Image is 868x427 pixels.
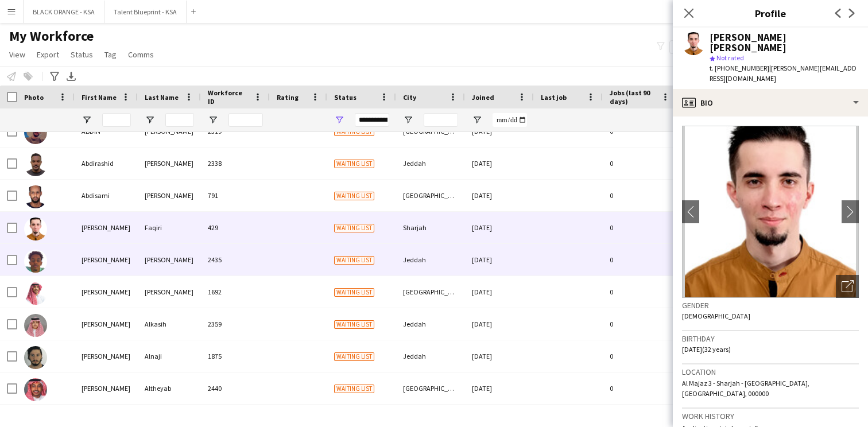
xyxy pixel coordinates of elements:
span: Waiting list [334,160,374,168]
span: Tag [104,49,117,60]
div: 0 [603,276,677,308]
button: Talent Blueprint - KSA [104,1,187,23]
div: 791 [201,180,270,211]
div: [GEOGRAPHIC_DATA] [396,180,465,211]
span: Workforce ID [208,88,249,106]
div: Abdirashid [75,147,138,179]
div: [PERSON_NAME] [138,147,201,179]
div: 0 [603,212,677,243]
span: Last Name [145,93,179,102]
div: [PERSON_NAME] [138,180,201,211]
img: Abdulaziz Alnaji [24,346,47,369]
div: Alkasih [138,308,201,340]
span: Waiting list [334,385,374,393]
div: 0 [603,340,677,372]
div: 0 [603,308,677,340]
div: [PERSON_NAME] [138,276,201,308]
span: City [403,93,416,102]
span: Comms [128,49,154,60]
div: [PERSON_NAME] [75,212,138,243]
button: Open Filter Menu [472,115,482,125]
div: Alnaji [138,340,201,372]
img: ABDIN HASSAN [24,121,47,144]
span: Status [71,49,93,60]
input: Joined Filter Input [493,113,527,127]
div: [DATE] [465,180,534,211]
button: Open Filter Menu [403,115,413,125]
div: [GEOGRAPHIC_DATA] [396,276,465,308]
img: Abdulaziz Abdulaziz [24,250,47,273]
div: Bio [673,89,868,117]
div: 2440 [201,372,270,404]
div: [PERSON_NAME] [75,308,138,340]
div: Jeddah [396,147,465,179]
h3: Work history [682,411,859,421]
span: Rating [277,93,299,102]
img: Abdulaziz Alkasih [24,314,47,337]
span: Export [37,49,59,60]
div: [DATE] [465,276,534,308]
input: Last Name Filter Input [165,113,194,127]
a: Tag [100,47,121,62]
a: Status [66,47,98,62]
div: Altheyab [138,372,201,404]
span: [DEMOGRAPHIC_DATA] [682,312,750,320]
app-action-btn: Advanced filters [48,69,61,83]
div: [DATE] [465,372,534,404]
span: Waiting list [334,320,374,329]
img: Abdulaziz Abdullah [24,282,47,305]
span: Status [334,93,356,102]
button: Open Filter Menu [208,115,218,125]
span: Last job [541,93,567,102]
button: Open Filter Menu [334,115,344,125]
div: [PERSON_NAME] [75,340,138,372]
div: [DATE] [465,244,534,275]
input: City Filter Input [424,113,458,127]
div: Jeddah [396,244,465,275]
h3: Gender [682,300,859,310]
div: [DATE] [465,147,534,179]
div: 2338 [201,147,270,179]
div: 2359 [201,308,270,340]
h3: Birthday [682,333,859,344]
span: t. [PHONE_NUMBER] [710,64,769,72]
div: [DATE] [465,212,534,243]
span: Waiting list [334,127,374,136]
div: Faqiri [138,212,201,243]
span: Waiting list [334,256,374,265]
button: BLACK ORANGE - KSA [24,1,104,23]
span: My Workforce [9,28,94,45]
div: [DATE] [465,340,534,372]
img: Abdul Baset Faqiri [24,218,47,240]
input: Workforce ID Filter Input [228,113,263,127]
input: First Name Filter Input [102,113,131,127]
img: Crew avatar or photo [682,126,859,298]
div: [PERSON_NAME] [75,276,138,308]
img: Abdirashid Ibrahim [24,153,47,176]
app-action-btn: Export XLSX [64,69,78,83]
span: Waiting list [334,288,374,297]
div: Jeddah [396,308,465,340]
div: 0 [603,244,677,275]
span: View [9,49,25,60]
span: Al Majaz 3 - Sharjah - [GEOGRAPHIC_DATA], [GEOGRAPHIC_DATA], 000000 [682,379,809,398]
span: Waiting list [334,224,374,232]
span: [DATE] (32 years) [682,345,731,354]
a: View [5,47,30,62]
h3: Location [682,367,859,377]
button: Open Filter Menu [82,115,92,125]
div: [PERSON_NAME] [75,244,138,275]
div: Jeddah [396,340,465,372]
div: 429 [201,212,270,243]
span: Photo [24,93,44,102]
a: Comms [123,47,158,62]
button: Open Filter Menu [145,115,155,125]
span: | [PERSON_NAME][EMAIL_ADDRESS][DOMAIN_NAME] [710,64,857,83]
div: 0 [603,180,677,211]
div: [PERSON_NAME] [138,244,201,275]
span: Waiting list [334,352,374,361]
img: Abdisami Yusuf [24,185,47,208]
span: First Name [82,93,117,102]
img: Abdulaziz Altheyab [24,378,47,401]
div: [GEOGRAPHIC_DATA] [396,372,465,404]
